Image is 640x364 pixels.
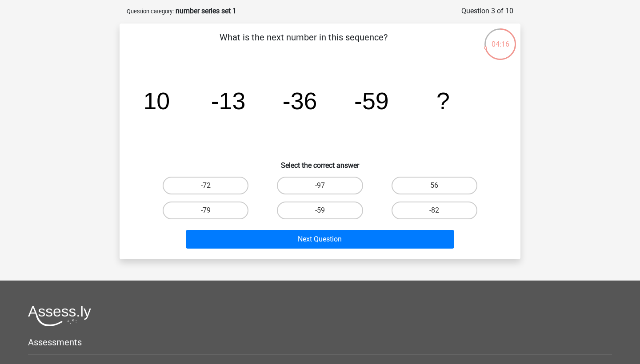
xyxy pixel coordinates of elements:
[127,8,174,15] small: Question category:
[163,177,248,194] label: -72
[392,177,477,194] label: 56
[392,202,477,219] label: -82
[354,87,389,114] tspan: -59
[163,202,248,219] label: -79
[134,31,473,57] p: What is the next number in this sequence?
[143,87,170,114] tspan: 10
[211,87,246,114] tspan: -13
[436,87,450,114] tspan: ?
[277,177,363,194] label: -97
[484,28,517,50] div: 04:16
[28,337,612,348] h5: Assessments
[277,202,363,219] label: -59
[461,6,513,16] div: Question 3 of 10
[283,87,317,114] tspan: -36
[186,230,455,249] button: Next Question
[134,154,506,170] h6: Select the correct answer
[28,305,91,326] img: Assessly logo
[176,7,236,15] strong: number series set 1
